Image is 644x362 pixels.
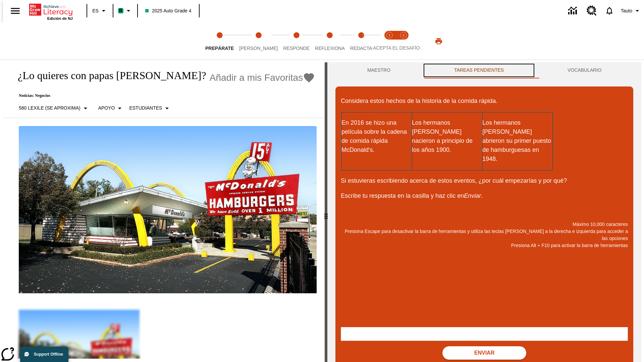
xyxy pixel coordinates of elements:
div: reading [3,62,325,359]
div: Pulsa la tecla de intro o la barra espaciadora y luego presiona las flechas de derecha e izquierd... [325,62,327,362]
p: Presiona Alt + F10 para activar la barra de herramientas [341,242,628,249]
button: Abrir el menú lateral [5,1,25,21]
button: Enviar [442,346,526,360]
body: Máximo 10,000 caracteres Presiona Escape para desactivar la barra de herramientas y utiliza las t... [3,5,98,11]
button: Acepta el desafío lee step 1 of 2 [380,23,399,60]
button: Añadir a mis Favoritas - ¿Lo quieres con papas fritas? [210,72,315,83]
div: Portada [29,2,73,20]
button: Seleccione Lexile, 580 Lexile (Se aproxima) [16,102,92,114]
button: Prepárate step 1 of 5 [200,23,239,60]
button: Tipo de apoyo, Apoyo [96,102,127,114]
button: Acepta el desafío contesta step 2 of 2 [394,23,413,60]
button: Support Offline [20,347,68,362]
span: Responde [283,46,310,51]
span: Reflexiona [315,46,345,51]
div: activity [327,62,641,362]
span: ES [92,7,99,14]
span: Support Offline [34,352,63,357]
button: Responde step 3 of 5 [278,23,315,60]
span: Añadir a mis Favoritas [210,72,303,83]
span: Edición de NJ [47,16,73,20]
button: Seleccionar estudiante [126,102,174,114]
button: Imprimir [428,35,449,47]
div: Instructional Panel Tabs [335,62,633,78]
p: 580 Lexile (Se aproxima) [19,105,80,112]
p: Apoyo [98,105,115,112]
span: Tauto [621,7,632,14]
button: Reflexiona step 4 of 5 [310,23,350,60]
img: Uno de los primeros locales de McDonald's, con el icónico letrero rojo y los arcos amarillos. [19,126,317,294]
button: Perfil/Configuración [618,5,644,17]
span: 2025 Auto Grade 4 [145,7,192,14]
button: Lenguaje: ES, Selecciona un idioma [89,5,111,17]
span: [PERSON_NAME] [239,46,278,51]
span: Prepárate [205,46,234,51]
button: Lee step 2 of 5 [234,23,283,60]
span: Redacta [350,46,372,51]
button: Boost El color de la clase es verde menta. Cambiar el color de la clase. [115,5,135,17]
p: Noticias: Negocios [11,93,315,98]
button: Maestro [335,62,422,78]
p: Escribe tu respuesta en la casilla y haz clic en . [341,191,628,200]
span: B [119,6,122,15]
p: Estudiantes [129,105,162,112]
p: Los hermanos [PERSON_NAME] abrieron su primer puesto de hamburguesas en 1948. [482,118,552,164]
span: ACEPTA EL DESAFÍO [373,45,420,51]
a: Notificaciones [601,2,618,19]
text: 1 [388,34,390,37]
em: Enviar [464,192,481,199]
p: Los hermanos [PERSON_NAME] nacieron a principio de los años 1900. [412,118,482,155]
p: En 2016 se hizo una película sobre la cadena de comida rápida McDonald's. [341,118,411,155]
p: Si estuvieras escribiendo acerca de estos eventos, ¿por cuál empezarías y por qué? [341,176,628,185]
text: 2 [402,34,404,37]
button: Redacta step 5 of 5 [345,23,378,60]
button: VOCABULARIO [536,62,633,78]
p: Máximo 10,000 caracteres [341,221,628,228]
button: TAREAS PENDIENTES [422,62,536,78]
p: Presiona Escape para desactivar la barra de herramientas y utiliza las teclas [PERSON_NAME] a la ... [341,228,628,242]
p: Considera estos hechos de la historia de la comida rápida. [341,97,628,106]
h1: ¿Lo quieres con papas [PERSON_NAME]? [11,69,206,82]
a: Centro de recursos, Se abrirá en una pestaña nueva. [583,2,601,20]
a: Centro de información [564,2,583,20]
